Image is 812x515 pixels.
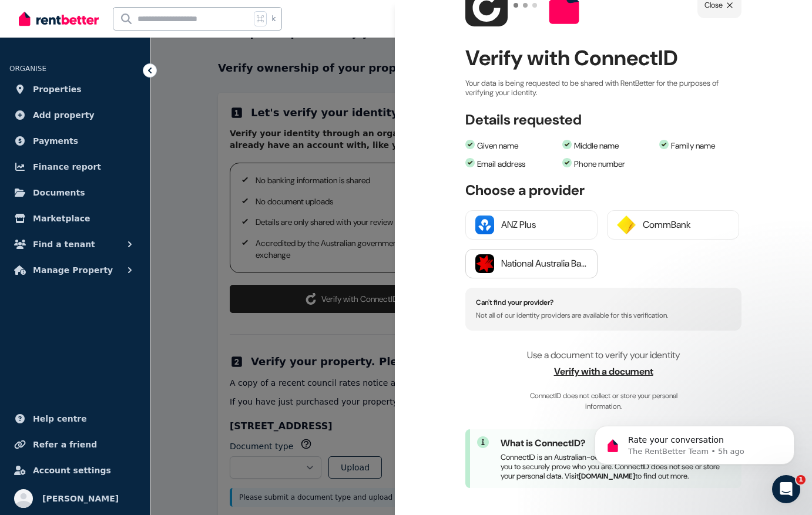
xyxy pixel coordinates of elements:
[476,298,731,307] h4: Can't find your provider?
[465,42,741,74] h2: Verify with ConnectID
[643,218,729,232] div: CommBank
[465,249,598,278] button: National Australia Bank
[33,108,95,122] span: Add property
[659,140,750,152] li: Family name
[9,181,140,204] a: Documents
[562,158,653,170] li: Phone number
[501,436,734,450] h4: What is ConnectID?
[501,257,588,271] div: National Australia Bank
[527,349,680,361] span: Use a document to verify your identity
[9,155,140,179] a: Finance report
[465,210,598,240] button: ANZ Plus
[33,134,78,148] span: Payments
[33,82,82,96] span: Properties
[33,463,111,477] span: Account settings
[9,459,140,482] a: Account settings
[465,112,582,128] h3: Details requested
[465,79,741,97] p: Your data is being requested to be shared with RentBetter for the purposes of verifying your iden...
[501,453,734,481] p: ConnectID is an Australian-owned digital identity solution which allows you to securely prove who...
[9,207,140,230] a: Marketplace
[9,433,140,456] a: Refer a friend
[33,237,95,251] span: Find a tenant
[33,186,85,200] span: Documents
[33,160,101,174] span: Finance report
[562,140,653,152] li: Middle name
[475,216,494,234] img: ANZ Plus logo
[33,263,113,277] span: Manage Property
[9,129,140,153] a: Payments
[9,233,140,256] button: Find a tenant
[476,311,731,319] p: Not all of our identity providers are available for this verification.
[465,140,556,152] li: Given name
[465,158,556,170] li: Email address
[465,182,741,198] h3: Choose a provider
[271,14,276,23] span: k
[33,211,90,225] span: Marketplace
[465,365,741,379] span: Verify with a document
[515,391,692,412] span: ConnectID does not collect or store your personal information.
[9,407,140,430] a: Help centre
[607,210,739,240] button: CommBank
[617,216,636,234] img: CommBank logo
[9,78,140,101] a: Properties
[9,258,140,282] button: Manage Property
[501,218,588,232] div: ANZ Plus
[42,492,119,506] span: [PERSON_NAME]
[19,10,99,28] img: RentBetter
[33,412,87,426] span: Help centre
[475,254,494,273] img: National Australia Bank logo
[9,103,140,127] a: Add property
[577,401,812,483] iframe: Intercom notifications message
[9,65,46,73] span: ORGANISE
[772,475,800,503] iframe: Intercom live chat
[796,475,806,484] span: 1
[33,437,97,452] span: Refer a friend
